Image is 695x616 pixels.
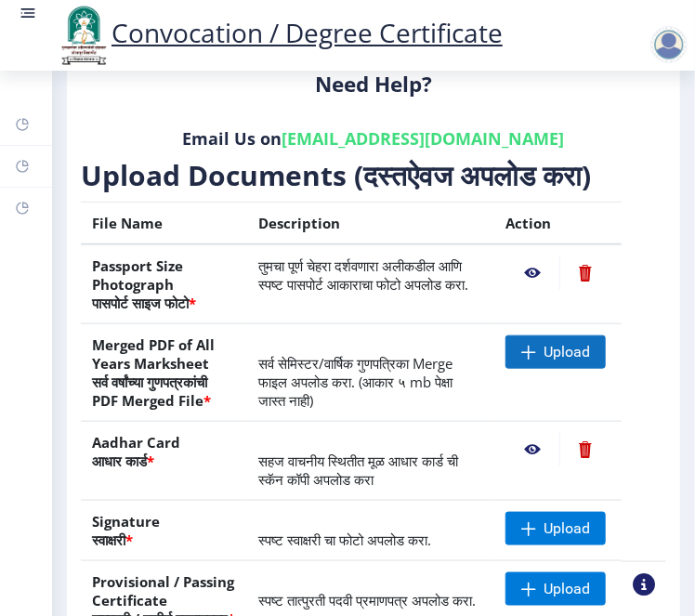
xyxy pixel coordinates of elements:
[247,203,494,245] th: Description
[544,519,590,538] span: Upload
[505,256,559,290] nb-action: View File
[505,433,559,466] nb-action: View File
[258,354,452,410] span: सर्व सेमिस्टर/वार्षिक गुणपत्रिका Merge फाइल अपलोड करा. (आकार ५ mb पेक्षा जास्त नाही)
[258,452,458,489] span: सहज वाचनीय स्थितीत मूळ आधार कार्ड ची स्कॅन कॉपी अपलोड करा
[81,501,247,561] th: Signature स्वाक्षरी
[544,343,590,361] span: Upload
[258,591,476,609] span: स्पष्ट तात्पुरती पदवी प्रमाणपत्र अपलोड करा.
[81,244,247,324] th: Passport Size Photograph पासपोर्ट साइज फोटो
[315,70,432,98] b: Need Help?
[559,433,610,466] nb-action: Delete File
[95,127,652,150] h6: Email Us on
[633,573,655,596] nb-action: View Sample PDC
[81,157,666,194] h3: Upload Documents (दस्तऐवज अपलोड करा)
[247,244,494,324] td: तुमचा पूर्ण चेहरा दर्शवणारा अलीकडील आणि स्पष्ट पासपोर्ट आकाराचा फोटो अपलोड करा.
[81,203,247,245] th: File Name
[559,256,610,290] nb-action: Delete File
[81,422,247,501] th: Aadhar Card आधार कार्ड
[56,15,503,50] a: Convocation / Degree Certificate
[258,531,431,549] span: स्पष्ट स्वाक्षरी चा फोटो अपलोड करा.
[282,127,565,150] a: [EMAIL_ADDRESS][DOMAIN_NAME]
[81,324,247,422] th: Merged PDF of All Years Marksheet सर्व वर्षांच्या गुणपत्रकांची PDF Merged File
[56,4,111,67] img: logo
[494,203,622,245] th: Action
[544,580,590,598] span: Upload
